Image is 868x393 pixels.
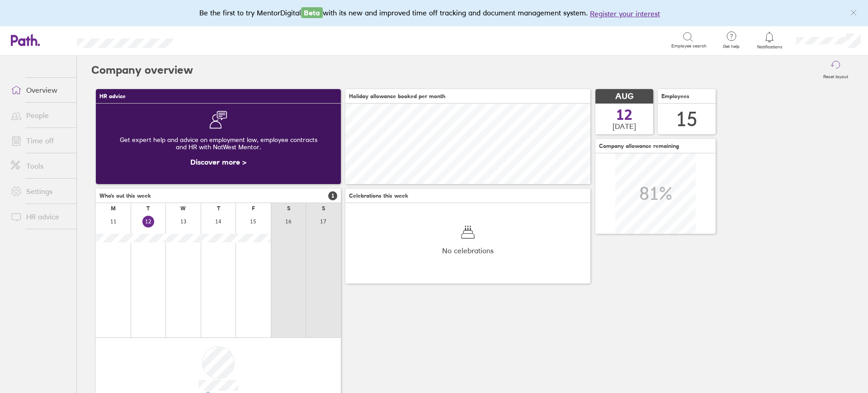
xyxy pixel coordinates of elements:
span: HR advice [99,93,126,99]
a: Notifications [755,31,784,50]
span: AUG [615,92,633,101]
span: [DATE] [613,122,636,130]
label: Reset layout [818,71,854,80]
h2: Company overview [91,56,193,85]
div: Get expert help and advice on employment law, employee contracts and HR with NatWest Mentor. [103,129,334,158]
a: HR advice [4,208,76,226]
div: F [252,205,255,212]
div: 15 [676,108,698,131]
div: S [322,205,325,212]
div: W [180,205,186,212]
span: Employees [661,93,689,99]
div: T [217,205,220,212]
a: People [4,106,76,124]
span: No celebrations [442,246,494,255]
div: S [287,205,290,212]
button: Reset layout [818,56,854,85]
div: M [111,205,116,212]
span: Celebrations this week [349,193,408,199]
span: Notifications [755,44,784,50]
span: Company allowance remaining [599,143,679,149]
a: Overview [4,81,76,99]
span: 12 [616,108,632,122]
a: Tools [4,157,76,175]
span: Who's out this week [99,193,151,199]
span: 1 [328,191,337,200]
div: Be the first to try MentorDigital with its new and improved time off tracking and document manage... [199,7,669,19]
span: Holiday allowance booked per month [349,93,445,99]
span: Get help [717,44,746,49]
a: Time off [4,132,76,150]
span: Employee search [671,43,707,49]
span: Beta [301,7,323,18]
div: Search [198,36,221,44]
a: Settings [4,182,76,200]
a: Discover more > [190,157,246,166]
div: T [146,205,150,212]
button: Register your interest [590,8,660,19]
